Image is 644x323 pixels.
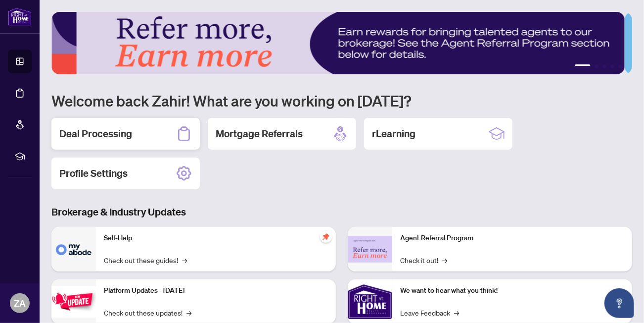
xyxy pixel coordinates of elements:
[104,285,328,296] p: Platform Updates - [DATE]
[8,7,32,26] img: logo
[610,64,614,68] button: 4
[104,233,328,244] p: Self-Help
[602,64,606,68] button: 3
[348,236,392,263] img: Agent Referral Program
[400,285,624,296] p: We want to hear what you think!
[442,255,447,266] span: →
[595,64,598,68] button: 2
[186,307,191,318] span: →
[51,12,625,74] img: Slide 0
[104,255,187,266] a: Check out these guides!→
[618,64,622,68] button: 5
[320,231,332,243] span: pushpin
[182,255,187,266] span: →
[51,205,632,219] h3: Brokerage & Industry Updates
[51,286,96,317] img: Platform Updates - July 21, 2025
[372,127,415,141] h2: rLearning
[51,91,632,110] h1: Welcome back Zahir! What are you working on [DATE]?
[400,255,447,266] a: Check it out!→
[575,64,591,68] button: 1
[14,296,26,310] span: ZA
[400,307,459,318] a: Leave Feedback→
[454,307,459,318] span: →
[104,307,191,318] a: Check out these updates!→
[604,288,634,318] button: Open asap
[59,127,132,141] h2: Deal Processing
[59,166,128,180] h2: Profile Settings
[400,233,624,244] p: Agent Referral Program
[51,227,96,271] img: Self-Help
[216,127,303,141] h2: Mortgage Referrals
